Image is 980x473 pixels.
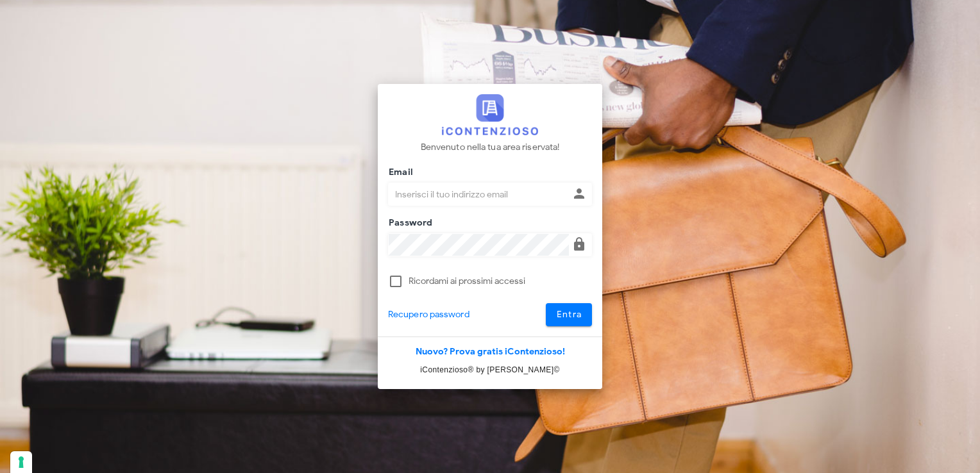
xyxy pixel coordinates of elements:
[421,140,560,154] p: Benvenuto nella tua area riservata!
[556,309,582,320] span: Entra
[378,363,602,376] p: iContenzioso® by [PERSON_NAME]©
[385,166,413,179] label: Email
[388,308,469,322] a: Recupero password
[546,303,593,326] button: Entra
[416,346,565,357] a: Nuovo? Prova gratis iContenzioso!
[389,183,569,205] input: Inserisci il tuo indirizzo email
[10,451,32,473] button: Le tue preferenze relative al consenso per le tecnologie di tracciamento
[385,217,433,229] label: Password
[409,275,592,288] label: Ricordami ai prossimi accessi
